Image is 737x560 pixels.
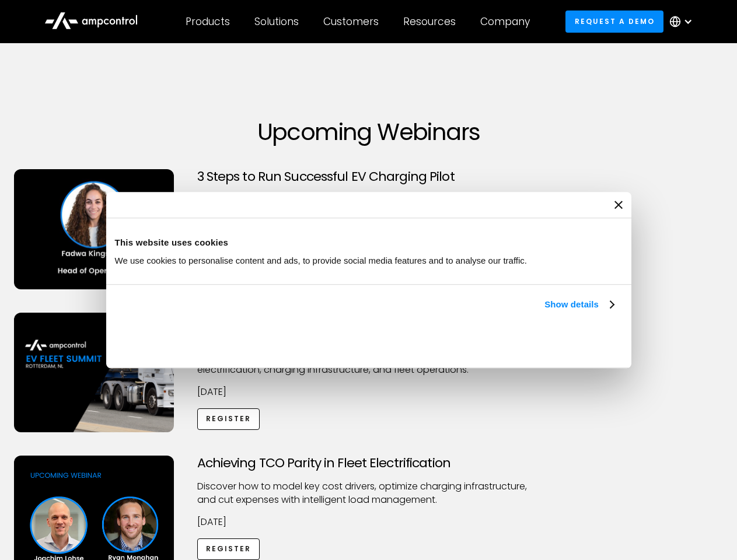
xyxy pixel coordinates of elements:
[197,408,260,430] a: Register
[115,256,528,265] span: We use cookies to personalise content and ads, to provide social media features and to analyse ou...
[186,15,230,28] div: Products
[197,456,540,471] h3: Achieving TCO Parity in Fleet Electrification
[323,15,379,28] div: Customers
[197,169,540,184] h3: 3 Steps to Run Successful EV Charging Pilot
[450,325,618,359] button: Okay
[565,10,663,32] a: Request a demo
[197,386,540,398] p: [DATE]
[544,297,613,311] a: Show details
[480,15,530,28] div: Company
[197,516,540,528] p: [DATE]
[14,118,724,146] h1: Upcoming Webinars
[614,201,623,209] button: Close banner
[115,236,623,250] div: This website uses cookies
[197,480,540,506] p: Discover how to model key cost drivers, optimize charging infrastructure, and cut expenses with i...
[254,15,299,28] div: Solutions
[403,15,456,28] div: Resources
[197,538,260,560] a: Register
